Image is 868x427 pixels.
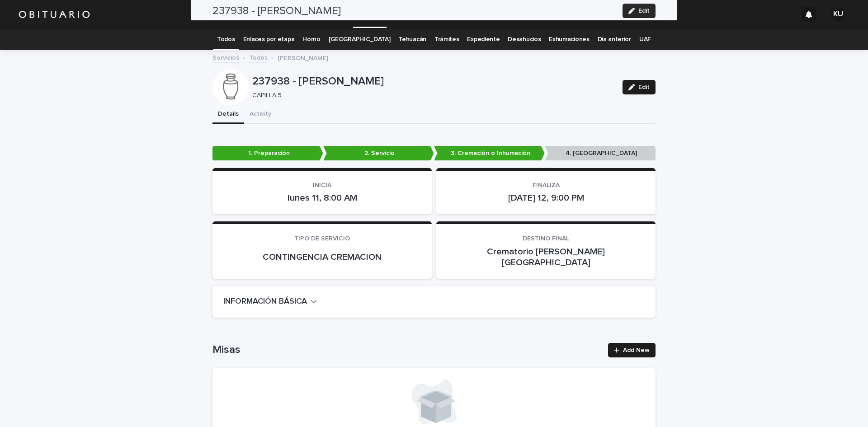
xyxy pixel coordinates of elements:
span: DESTINO FINAL [523,235,569,242]
button: Activity [244,105,277,124]
a: Tehuacán [398,29,426,50]
img: HUM7g2VNRLqGMmR9WVqf [18,5,90,23]
p: Crematorio [PERSON_NAME][GEOGRAPHIC_DATA] [447,246,645,268]
p: CAPILLA 5 [252,92,612,99]
p: 4. [GEOGRAPHIC_DATA] [545,146,656,161]
h2: INFORMACIÓN BÁSICA [223,297,307,307]
a: UAF [639,29,651,50]
p: [PERSON_NAME] [278,52,328,62]
span: TIPO DE SERVICIO [294,235,350,242]
a: Horno [302,29,320,50]
a: Exhumaciones [549,29,589,50]
div: KU [831,7,845,22]
h1: Misas [212,343,603,357]
button: Details [212,105,244,124]
span: Add New [623,347,650,353]
a: [GEOGRAPHIC_DATA] [329,29,391,50]
button: Edit [623,80,656,94]
button: INFORMACIÓN BÁSICA [223,297,317,307]
p: 237938 - [PERSON_NAME] [252,75,615,88]
p: CONTINGENCIA CREMACION [223,252,421,263]
p: [DATE] 12, 9:00 PM [447,192,645,203]
p: 1. Preparación [212,146,323,161]
a: Todos [217,29,235,50]
span: INICIA [313,182,331,188]
a: Día anterior [598,29,631,50]
a: Enlaces por etapa [243,29,295,50]
span: Edit [638,84,650,90]
p: 3. Cremación o Inhumación [434,146,545,161]
a: Trámites [434,29,459,50]
p: lunes 11, 8:00 AM [223,192,421,203]
a: Todos [249,52,268,62]
span: FINALIZA [533,182,560,188]
a: Expediente [467,29,500,50]
a: Desahucios [508,29,541,50]
a: Servicios [212,52,239,62]
a: Add New [608,343,656,357]
p: 2. Servicio [323,146,434,161]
